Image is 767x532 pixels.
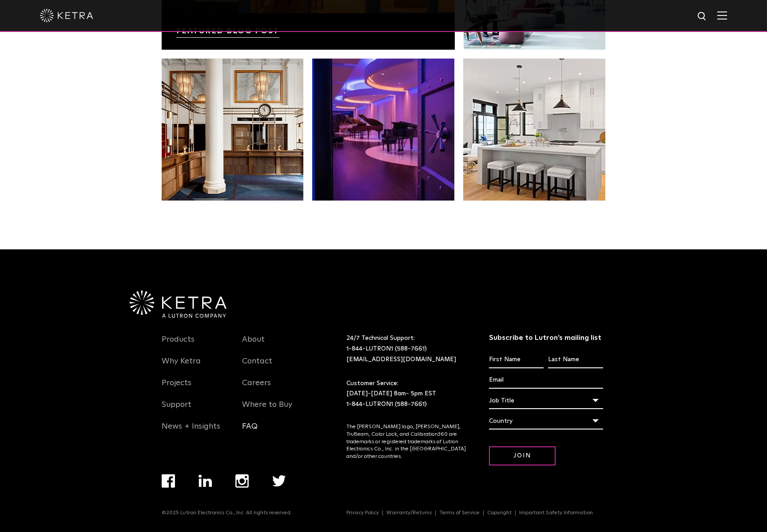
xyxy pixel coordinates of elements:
a: Privacy Policy [343,510,383,516]
input: Email [489,372,603,389]
img: instagram [235,474,249,488]
img: search icon [697,11,708,22]
a: Projects [162,378,191,398]
p: Customer Service: [DATE]-[DATE] 8am- 5pm EST [346,378,467,410]
img: facebook [162,474,175,488]
a: Important Safety Information [516,510,596,516]
a: News + Insights [162,422,220,442]
div: Navigation Menu [242,333,310,442]
h3: Subscribe to Lutron’s mailing list [489,333,603,343]
a: Products [162,335,195,355]
div: Navigation Menu [162,333,229,442]
a: Copyright [484,510,516,516]
a: Why Ketra [162,356,201,377]
a: 1-844-LUTRON1 (588-7661) [346,401,427,407]
img: linkedin [199,475,212,487]
img: twitter [272,475,286,487]
input: Join [489,446,556,465]
a: Careers [242,378,271,398]
a: [EMAIL_ADDRESS][DOMAIN_NAME] [346,356,456,363]
a: FAQ [242,422,258,442]
a: Contact [242,356,272,377]
input: Last Name [548,351,603,368]
a: Warranty/Returns [383,510,436,516]
div: Navigation Menu [162,474,310,510]
a: 1-844-LUTRON1 (588-7661) [346,346,427,352]
p: ©2025 Lutron Electronics Co., Inc. All rights reserved. [162,510,292,516]
img: Hamburger%20Nav.svg [717,11,727,20]
p: 24/7 Technical Support: [346,333,467,365]
div: Navigation Menu [346,510,605,516]
a: About [242,335,265,355]
img: ketra-logo-2019-white [40,9,93,22]
img: Ketra-aLutronCo_White_RGB [130,291,227,318]
a: Where to Buy [242,400,292,420]
div: Job Title [489,392,603,409]
p: The [PERSON_NAME] logo, [PERSON_NAME], TruBeam, Color Lock, and Calibration360 are trademarks or ... [346,423,467,461]
a: Terms of Service [436,510,484,516]
div: Country [489,413,603,430]
input: First Name [489,351,544,368]
a: Support [162,400,191,420]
